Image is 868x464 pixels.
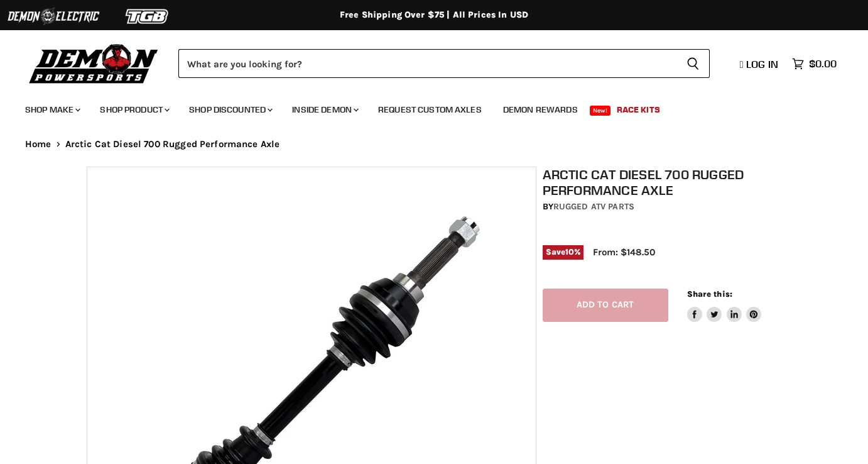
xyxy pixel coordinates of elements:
a: Shop Make [16,97,88,123]
aside: Share this: [687,289,762,322]
img: Demon Powersports [25,41,163,86]
input: Search [178,49,676,78]
span: Log in [746,58,778,70]
a: Inside Demon [283,97,366,123]
form: Product [178,49,710,78]
a: Demon Rewards [494,97,587,123]
img: Demon Electric Logo 2 [6,4,100,28]
ul: Main menu [16,92,833,123]
button: Search [676,49,710,78]
a: Log in [734,58,786,70]
a: Home [25,139,52,150]
span: From: $148.50 [593,246,655,258]
span: $0.00 [809,58,837,70]
span: New! [590,106,611,116]
span: Share this: [687,289,732,299]
span: 10 [565,247,574,257]
a: Rugged ATV Parts [553,201,634,212]
a: Race Kits [607,97,670,123]
h1: Arctic Cat Diesel 700 Rugged Performance Axle [543,167,788,198]
a: $0.00 [786,55,843,73]
a: Shop Product [90,97,177,123]
img: TGB Logo 2 [100,4,195,28]
div: by [543,200,788,214]
a: Request Custom Axles [369,97,491,123]
a: Shop Discounted [180,97,280,123]
span: Arctic Cat Diesel 700 Rugged Performance Axle [65,139,280,150]
span: Save % [543,245,584,259]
